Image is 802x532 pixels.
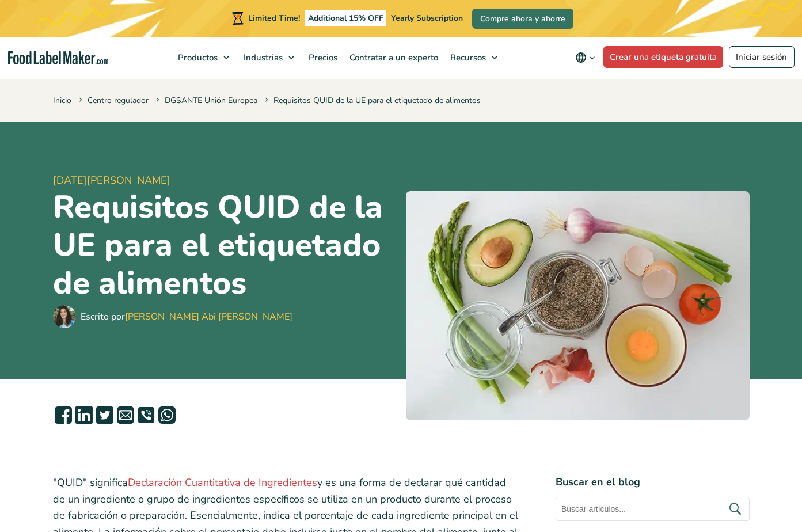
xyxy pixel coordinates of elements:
img: Maria Abi Hanna - Etiquetadora de alimentos [53,305,76,328]
a: Centro regulador [88,95,149,106]
span: Precios [305,52,339,63]
div: Escrito por [81,310,292,324]
a: Precios [303,37,341,78]
button: Change language [567,46,603,69]
span: Productos [174,52,219,63]
a: [PERSON_NAME] Abi [PERSON_NAME] [125,310,292,323]
span: Requisitos QUID de la UE para el etiquetado de alimentos [263,95,481,106]
span: Limited Time! [248,13,300,24]
span: Contratar a un experto [346,52,439,63]
span: [DATE][PERSON_NAME] [53,173,397,188]
span: Additional 15% OFF [305,10,386,26]
span: Yearly Subscription [391,13,463,24]
a: Industrias [238,37,300,78]
h1: Requisitos QUID de la UE para el etiquetado de alimentos [53,188,397,302]
a: Crear una etiqueta gratuita [603,46,724,68]
span: Industrias [240,52,284,63]
a: Productos [172,37,235,78]
a: DGSANTE Unión Europea [165,95,257,106]
a: Compre ahora y ahorre [472,9,573,29]
a: Iniciar sesión [729,46,795,68]
span: Recursos [447,52,487,63]
h4: Buscar en el blog [556,474,750,490]
a: Declaración Cuantitativa de Ingredientes [128,476,317,489]
a: Inicio [53,95,71,106]
a: Food Label Maker homepage [8,51,108,64]
a: Recursos [444,37,503,78]
input: Buscar artículos... [556,497,750,521]
a: Contratar a un experto [344,37,442,78]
